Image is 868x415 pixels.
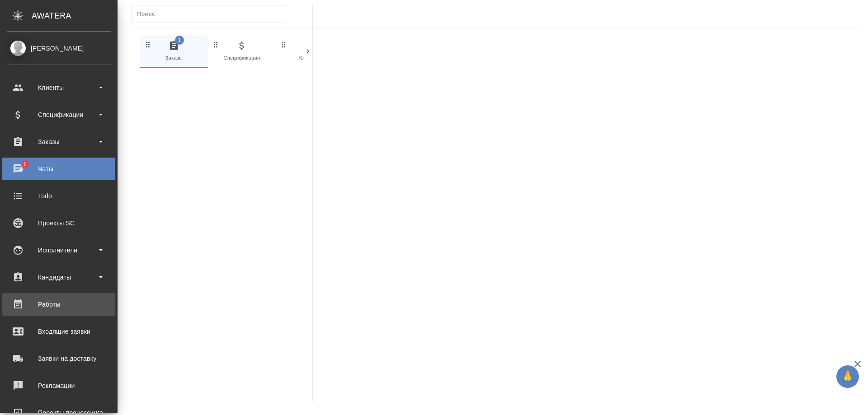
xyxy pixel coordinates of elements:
[212,40,220,49] svg: Зажми и перетащи, чтобы поменять порядок вкладок
[279,40,340,62] span: Клиенты
[7,325,111,338] div: Входящие заявки
[7,270,111,284] div: Кандидаты
[2,185,115,207] a: Todo
[7,162,111,176] div: Чаты
[2,320,115,343] a: Входящие заявки
[2,293,115,316] a: Работы
[18,160,32,169] span: 1
[2,374,115,397] a: Рекламации
[7,216,111,230] div: Проекты SC
[2,347,115,370] a: Заявки на доставку
[7,243,111,257] div: Исполнители
[7,81,111,94] div: Клиенты
[840,367,855,386] span: 🙏
[7,352,111,365] div: Заявки на доставку
[137,8,286,20] input: Поиск
[32,7,118,25] div: AWATERA
[144,40,204,62] span: Заказы
[212,40,272,62] span: Спецификации
[7,43,111,53] div: [PERSON_NAME]
[2,158,115,180] a: 1Чаты
[2,212,115,234] a: Проекты SC
[279,40,288,49] svg: Зажми и перетащи, чтобы поменять порядок вкладок
[144,40,152,49] svg: Зажми и перетащи, чтобы поменять порядок вкладок
[7,108,111,121] div: Спецификации
[175,36,184,45] span: 1
[7,379,111,392] div: Рекламации
[836,365,859,388] button: 🙏
[7,189,111,203] div: Todo
[7,298,111,311] div: Работы
[7,135,111,149] div: Заказы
